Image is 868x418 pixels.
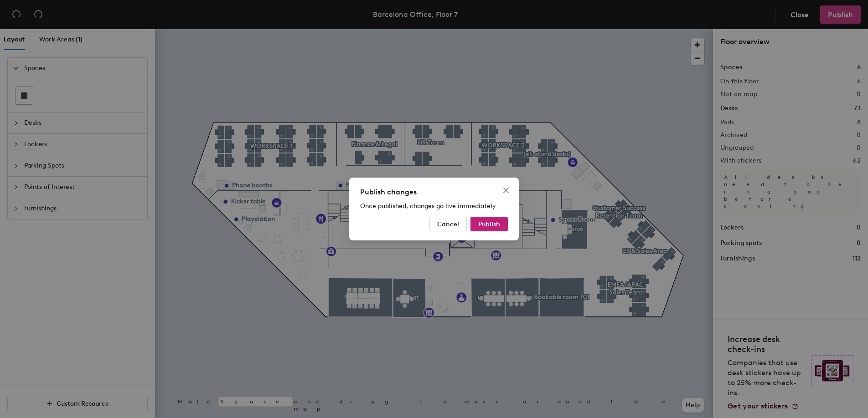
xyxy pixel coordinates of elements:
span: Cancel [437,220,459,228]
span: Once published, changes go live immediately [360,202,496,210]
div: Publish changes [360,187,508,198]
button: Publish [470,217,508,231]
span: Close [499,187,513,194]
span: Publish [478,220,500,228]
span: close [502,187,510,194]
button: Cancel [429,217,467,231]
button: Close [499,183,513,198]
